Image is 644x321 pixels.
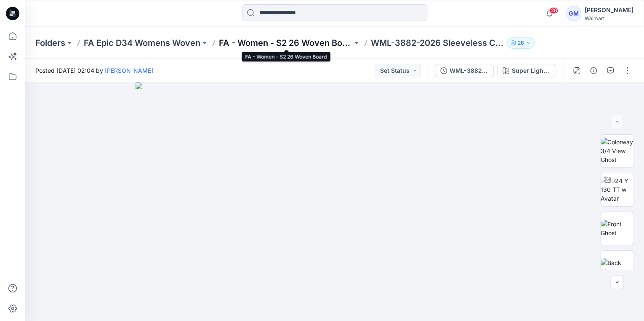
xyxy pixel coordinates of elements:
[601,138,633,164] img: Colorway 3/4 View Ghost
[518,38,524,48] p: 26
[219,37,352,49] a: FA - Women - S2 26 Woven Board
[35,37,65,49] a: Folders
[585,5,633,15] div: [PERSON_NAME]
[497,64,556,77] button: Super Light Wash_updated_
[507,37,535,49] button: 26
[512,66,551,75] div: Super Light Wash_updated_
[587,64,600,77] button: Details
[549,7,558,14] span: 26
[585,15,633,21] div: Walmart
[371,37,504,49] p: WML-3882-2026 Sleeveless Crop Top
[35,66,153,75] span: Posted [DATE] 02:04 by
[84,37,200,49] a: FA Epic D34 Womens Woven
[435,64,494,77] button: WML-3882-2026_Rev1_Sleeveless Crop Top_Full Colorway
[105,67,153,74] a: [PERSON_NAME]
[566,6,581,21] div: GM
[601,258,633,276] img: Back Ghost
[601,176,633,203] img: 2024 Y 130 TT w Avatar
[450,66,488,75] div: WML-3882-2026_Rev1_Sleeveless Crop Top_Full Colorway
[136,82,533,321] img: eyJhbGciOiJIUzI1NiIsImtpZCI6IjAiLCJzbHQiOiJzZXMiLCJ0eXAiOiJKV1QifQ.eyJkYXRhIjp7InR5cGUiOiJzdG9yYW...
[601,220,633,237] img: Front Ghost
